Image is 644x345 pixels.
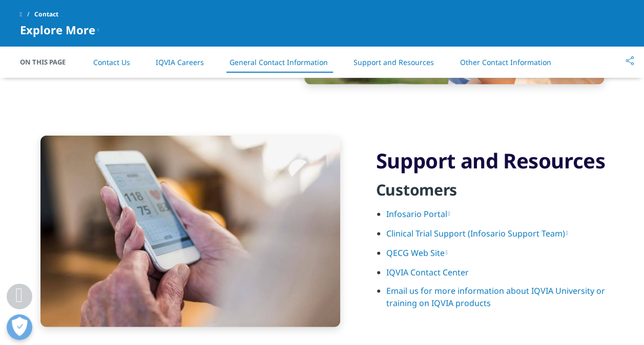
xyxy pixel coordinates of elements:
[386,285,605,309] a: Email us for more information about IQVIA University or training on IQVIA products
[20,57,76,67] span: On This Page
[230,57,328,67] a: General Contact Information
[386,208,450,220] a: Infosario Portal
[40,136,340,327] img: Using smartphone
[93,57,130,67] a: Contact Us
[156,57,204,67] a: IQVIA Careers
[20,24,95,36] span: Explore More
[460,57,551,67] a: Other Contact Information
[376,148,625,174] h3: Support and Resources
[386,267,469,278] a: IQVIA Contact Center
[34,5,58,24] span: Contact
[386,247,448,258] a: QECG Web Site
[354,57,434,67] a: Support and Resources
[7,314,32,340] button: Open Preferences
[386,228,568,239] a: Clinical Trial Support (Infosario Support Team)
[376,180,625,208] h4: Customers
